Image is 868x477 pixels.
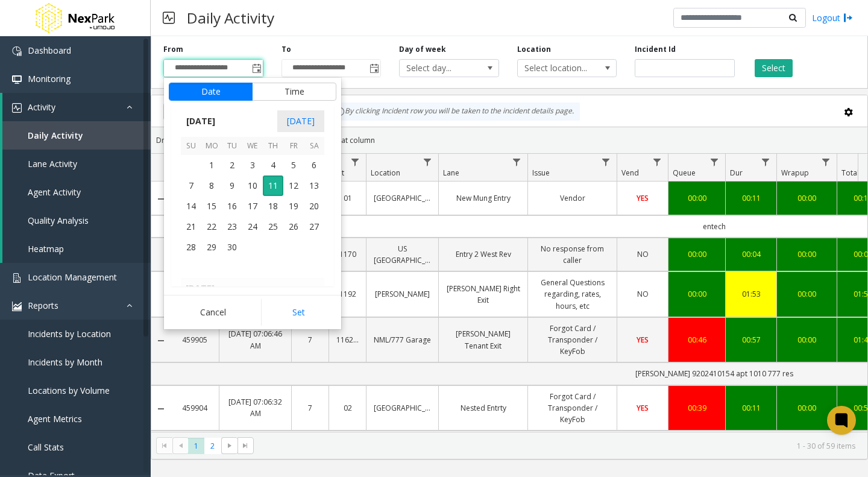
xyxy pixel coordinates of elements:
span: Reports [28,300,58,311]
label: Location [517,44,551,55]
span: 12 [283,175,304,196]
span: 13 [304,175,324,196]
div: By clicking Incident row you will be taken to the incident details page. [329,103,580,121]
td: Friday, September 19, 2025 [283,196,304,216]
a: Nested Entrty [446,402,520,414]
th: Sa [304,137,324,156]
span: 26 [283,216,304,237]
a: 00:04 [733,248,769,260]
label: Incident Id [635,44,676,55]
button: Date tab [169,83,253,101]
span: Queue [673,168,696,178]
img: 'icon' [12,103,22,113]
a: 00:00 [784,248,829,260]
a: 02 [336,402,359,414]
th: [DATE] [181,278,324,299]
a: Queue Filter Menu [706,154,723,170]
td: Thursday, September 4, 2025 [263,155,283,175]
a: 459904 [178,402,212,414]
span: Dashboard [28,45,71,56]
span: Toggle popup [250,60,263,77]
a: Heatmap [2,235,151,263]
a: 00:00 [784,334,829,346]
a: New Mung Entry [446,192,520,204]
span: NO [637,289,649,299]
a: Daily Activity [2,121,151,150]
span: 5 [283,155,304,175]
a: 00:00 [676,288,718,300]
th: Th [263,137,283,156]
span: NO [637,249,649,259]
a: General Questions regarding, rates, hours, etc [535,277,609,312]
a: 00:11 [733,402,769,414]
span: Toggle popup [367,60,380,77]
span: Page 1 [188,438,204,454]
a: [GEOGRAPHIC_DATA] [374,192,431,204]
a: No response from caller [535,243,609,266]
th: Su [181,137,201,156]
span: Vend [621,168,639,178]
a: Wrapup Filter Menu [818,154,834,170]
span: Lane Activity [28,158,77,169]
td: Thursday, September 25, 2025 [263,216,283,237]
td: Monday, September 29, 2025 [201,237,222,257]
a: [DATE] 07:06:32 AM [227,396,284,419]
span: Monitoring [28,73,71,84]
a: Location Filter Menu [420,154,436,170]
div: Data table [151,154,867,432]
td: Wednesday, September 10, 2025 [242,175,263,196]
a: Quality Analysis [2,206,151,235]
span: Call Stats [28,441,64,453]
span: Lane [443,168,459,178]
a: Forgot Card / Transponder / KeyFob [535,323,609,358]
span: 2 [222,155,242,175]
span: Activity [28,101,55,113]
img: 'icon' [12,273,22,283]
td: Tuesday, September 2, 2025 [222,155,242,175]
td: Saturday, September 27, 2025 [304,216,324,237]
span: 8 [201,175,222,196]
a: 00:57 [733,334,769,346]
span: Agent Metrics [28,413,82,425]
td: Tuesday, September 23, 2025 [222,216,242,237]
span: 22 [201,216,222,237]
span: 20 [304,196,324,216]
a: US [GEOGRAPHIC_DATA] [374,243,431,266]
button: Select [755,59,793,77]
a: 00:00 [784,192,829,204]
a: Lane Filter Menu [509,154,525,170]
a: [PERSON_NAME] Tenant Exit [446,328,520,351]
a: 116200 [336,334,359,346]
span: Go to the next page [225,441,234,450]
img: 'icon' [12,302,22,311]
label: Day of week [399,44,446,55]
div: 00:39 [676,402,718,414]
td: Tuesday, September 16, 2025 [222,196,242,216]
a: Entry 2 West Rev [446,248,520,260]
td: Sunday, September 14, 2025 [181,196,201,216]
td: Friday, September 26, 2025 [283,216,304,237]
button: Cancel [169,299,257,326]
span: Go to the last page [241,441,250,450]
td: Sunday, September 7, 2025 [181,175,201,196]
a: [GEOGRAPHIC_DATA] [374,402,431,414]
span: Issue [532,168,550,178]
a: 00:00 [676,248,718,260]
span: [DATE] [277,110,324,132]
a: NO [624,248,661,260]
span: 18 [263,196,283,216]
span: Go to the next page [221,437,237,454]
td: Tuesday, September 9, 2025 [222,175,242,196]
a: YES [624,402,661,414]
a: YES [624,192,661,204]
div: 00:00 [784,288,829,300]
span: 23 [222,216,242,237]
a: 00:00 [784,402,829,414]
td: Friday, September 12, 2025 [283,175,304,196]
span: 9 [222,175,242,196]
